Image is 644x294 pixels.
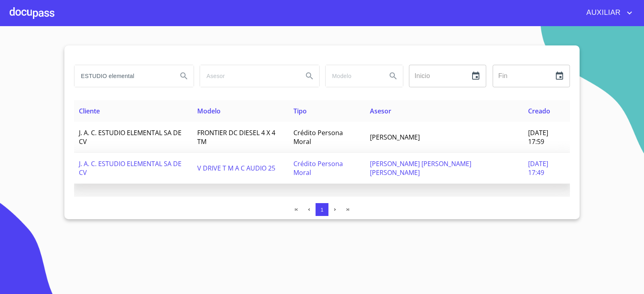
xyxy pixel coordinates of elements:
[580,6,625,19] span: AUXILIAR
[79,107,100,115] span: Cliente
[316,203,328,216] button: 1
[528,107,550,115] span: Creado
[293,159,343,177] span: Crédito Persona Moral
[326,65,380,87] input: search
[79,128,182,146] span: J. A. C. ESTUDIO ELEMENTAL SA DE CV
[74,65,171,87] input: search
[580,6,634,19] button: account of current user
[197,107,221,115] span: Modelo
[197,128,275,146] span: FRONTIER DC DIESEL 4 X 4 TM
[79,159,182,177] span: J. A. C. ESTUDIO ELEMENTAL SA DE CV
[370,133,420,142] span: [PERSON_NAME]
[200,65,297,87] input: search
[293,128,343,146] span: Crédito Persona Moral
[293,107,307,115] span: Tipo
[370,107,391,115] span: Asesor
[320,207,323,213] span: 1
[300,66,319,86] button: Search
[197,164,275,173] span: V DRIVE T M A C AUDIO 25
[370,159,471,177] span: [PERSON_NAME] [PERSON_NAME] [PERSON_NAME]
[174,66,194,86] button: Search
[528,159,548,177] span: [DATE] 17:49
[528,128,548,146] span: [DATE] 17:59
[384,66,403,86] button: Search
